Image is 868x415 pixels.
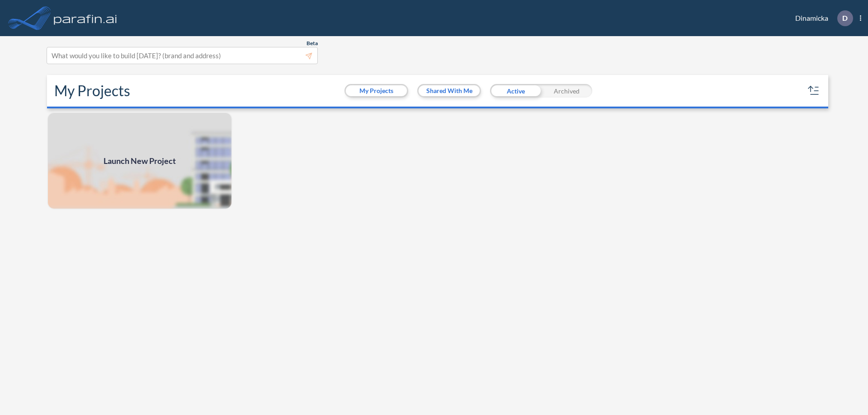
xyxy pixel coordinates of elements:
[419,85,480,96] button: Shared With Me
[52,9,119,27] img: logo
[842,14,848,22] p: D
[47,112,232,210] a: Launch New Project
[541,84,592,98] div: Archived
[47,112,232,210] img: add
[490,84,541,98] div: Active
[807,84,821,98] button: sort
[307,40,318,47] span: Beta
[346,85,407,96] button: My Projects
[104,155,176,167] span: Launch New Project
[782,10,861,26] div: Dinamicka
[54,82,130,99] h2: My Projects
